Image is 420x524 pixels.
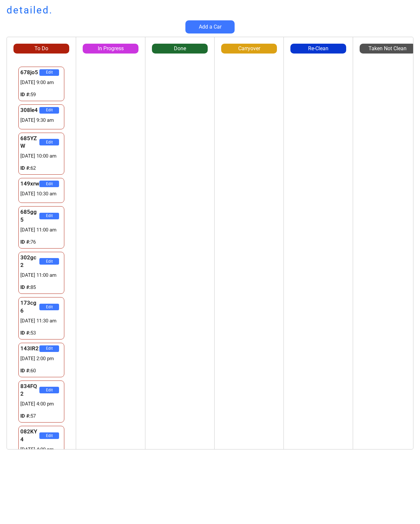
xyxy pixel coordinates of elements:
button: Edit [39,387,59,393]
div: 85 [20,284,62,291]
div: 57 [20,413,62,420]
div: 834FQ2 [20,382,39,398]
div: 76 [20,239,62,246]
div: [DATE] 10:00 am [20,153,62,160]
strong: ID #: [20,368,31,374]
div: Taken Not Clean [360,45,415,52]
div: 149xrw [20,180,39,188]
div: 59 [20,91,62,98]
div: 143IR2 [20,345,39,353]
div: [DATE] 11:30 am [20,317,62,324]
button: Edit [39,432,59,439]
div: [DATE] 11:00 am [20,227,62,233]
button: Edit [39,213,59,219]
button: Edit [39,181,59,187]
div: [DATE] 9:30 am [20,117,62,124]
div: 62 [20,165,62,172]
button: Edit [39,139,59,145]
div: 302gc2 [20,254,39,270]
div: Re-Clean [290,45,346,52]
strong: ID #: [20,413,31,419]
div: 685YZW [20,135,39,150]
div: 53 [20,330,62,337]
div: Carryover [221,45,277,52]
strong: ID #: [20,330,31,336]
div: [DATE] 9:00 am [20,79,62,86]
strong: ID #: [20,239,31,245]
div: 173cg6 [20,299,39,315]
strong: ID #: [20,165,31,171]
div: 60 [20,367,62,374]
strong: ID #: [20,92,31,98]
div: Done [152,45,208,52]
button: Edit [39,304,59,310]
strong: ID #: [20,284,31,290]
button: Edit [39,345,59,352]
button: Edit [39,107,59,114]
div: [DATE] 4:00 pm [20,401,62,407]
h1: detailed. [7,3,53,17]
div: 678jo5 [20,69,39,76]
div: 685gg5 [20,208,39,224]
button: Add a Car [185,20,235,33]
div: In Progress [83,45,138,52]
div: 082KY4 [20,428,39,444]
div: To Do [13,45,69,52]
div: [DATE] 4:00 pm [20,446,62,453]
div: [DATE] 11:00 am [20,272,62,279]
button: Edit [39,258,59,265]
div: [DATE] 2:00 pm [20,355,62,362]
button: Edit [39,69,59,76]
div: [DATE] 10:30 am [20,190,62,197]
div: 308le4 [20,106,39,114]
